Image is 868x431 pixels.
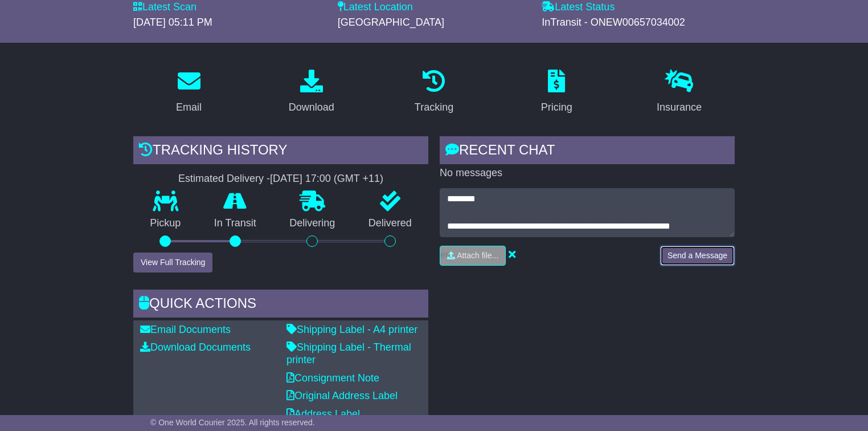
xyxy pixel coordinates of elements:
[176,100,202,115] div: Email
[286,341,411,365] a: Shipping Label - Thermal printer
[140,341,251,353] a: Download Documents
[133,173,428,185] div: Estimated Delivery -
[133,136,428,167] div: Tracking history
[338,1,413,14] label: Latest Location
[286,372,379,384] a: Consignment Note
[281,66,342,119] a: Download
[541,100,572,115] div: Pricing
[169,66,209,119] a: Email
[660,246,735,266] button: Send a Message
[150,418,315,427] span: © One World Courier 2025. All rights reserved.
[352,217,429,230] p: Delivered
[440,136,735,167] div: RECENT CHAT
[286,324,417,335] a: Shipping Label - A4 printer
[440,167,735,180] p: No messages
[270,173,383,185] div: [DATE] 17:00 (GMT +11)
[542,17,685,28] span: InTransit - ONEW00657034002
[133,17,212,28] span: [DATE] 05:11 PM
[140,324,231,335] a: Email Documents
[286,408,360,420] a: Address Label
[133,290,428,320] div: Quick Actions
[534,66,580,119] a: Pricing
[289,100,334,115] div: Download
[338,17,444,28] span: [GEOGRAPHIC_DATA]
[407,66,461,119] a: Tracking
[286,390,398,401] a: Original Address Label
[415,100,453,115] div: Tracking
[649,66,709,119] a: Insurance
[133,1,196,14] label: Latest Scan
[273,217,352,230] p: Delivering
[198,217,273,230] p: In Transit
[542,1,615,14] label: Latest Status
[133,253,212,273] button: View Full Tracking
[657,100,702,115] div: Insurance
[133,217,198,230] p: Pickup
